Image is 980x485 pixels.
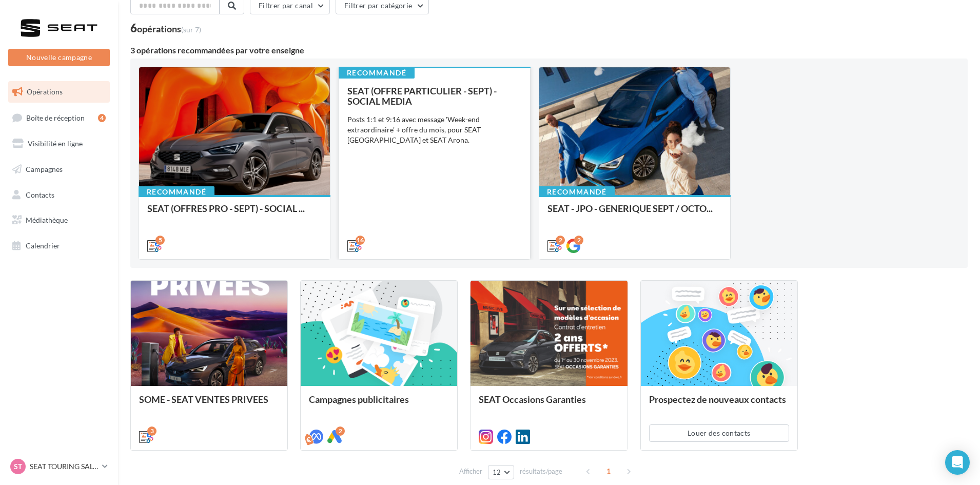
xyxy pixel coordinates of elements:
[356,236,365,245] div: 16
[649,424,789,442] button: Louer des contacts
[347,114,522,145] div: Posts 1:1 et 9:16 avec message 'Week-end extraordinaire' + offre du mois, pour SEAT [GEOGRAPHIC_D...
[539,186,615,198] div: Recommandé
[147,426,156,436] div: 3
[6,235,112,257] a: Calendrier
[6,133,112,154] a: Visibilité en ligne
[14,461,22,472] span: ST
[520,467,562,476] span: résultats/page
[130,46,968,54] div: 3 opérations recommandées par votre enseigne
[347,85,497,107] span: SEAT (OFFRE PARTICULIER - SEPT) - SOCIAL MEDIA
[6,184,112,206] a: Contacts
[8,457,110,476] a: ST SEAT TOURING SALON
[6,81,112,103] a: Opérations
[336,426,345,436] div: 2
[26,216,68,224] span: Médiathèque
[147,203,305,214] span: SEAT (OFFRES PRO - SEPT) - SOCIAL ...
[556,236,565,245] div: 2
[155,236,165,245] div: 5
[6,209,112,231] a: Médiathèque
[8,49,110,66] button: Nouvelle campagne
[139,186,214,198] div: Recommandé
[130,23,201,34] div: 6
[30,461,98,472] p: SEAT TOURING SALON
[137,24,201,33] div: opérations
[574,236,583,245] div: 2
[479,394,586,405] span: SEAT Occasions Garanties
[26,241,60,250] span: Calendrier
[547,203,713,214] span: SEAT - JPO - GENERIQUE SEPT / OCTO...
[6,107,112,129] a: Boîte de réception4
[98,114,106,122] div: 4
[139,394,268,405] span: SOME - SEAT VENTES PRIVEES
[26,190,54,199] span: Contacts
[649,394,786,405] span: Prospectez de nouveaux contacts
[6,159,112,180] a: Campagnes
[488,465,514,479] button: 12
[945,450,970,475] div: Open Intercom Messenger
[26,165,63,173] span: Campagnes
[27,87,63,96] span: Opérations
[309,394,409,405] span: Campagnes publicitaires
[26,113,85,122] span: Boîte de réception
[339,67,415,79] div: Recommandé
[600,463,617,479] span: 1
[181,25,201,34] span: (sur 7)
[28,139,83,148] span: Visibilité en ligne
[459,467,482,476] span: Afficher
[493,468,501,476] span: 12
